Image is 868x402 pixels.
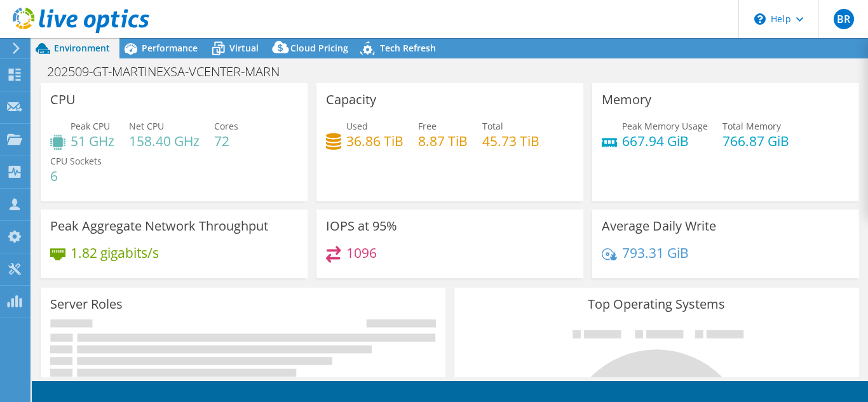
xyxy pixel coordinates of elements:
[71,134,114,148] h4: 51 GHz
[482,120,503,132] span: Total
[602,93,651,107] h3: Memory
[214,134,238,148] h4: 72
[346,246,377,260] h4: 1096
[229,42,259,54] span: Virtual
[50,169,102,183] h4: 6
[50,219,268,233] h3: Peak Aggregate Network Throughput
[326,93,376,107] h3: Capacity
[482,134,539,148] h4: 45.73 TiB
[346,120,368,132] span: Used
[54,42,110,54] span: Environment
[41,65,299,79] h1: 202509-GT-MARTINEXSA-VCENTER-MARN
[346,134,403,148] h4: 36.86 TiB
[214,120,238,132] span: Cores
[622,134,708,148] h4: 667.94 GiB
[142,42,198,54] span: Performance
[754,13,766,25] svg: \n
[50,297,123,311] h3: Server Roles
[380,42,436,54] span: Tech Refresh
[622,120,708,132] span: Peak Memory Usage
[722,120,781,132] span: Total Memory
[418,134,468,148] h4: 8.87 TiB
[602,219,716,233] h3: Average Daily Write
[50,155,102,167] span: CPU Sockets
[50,93,76,107] h3: CPU
[129,120,164,132] span: Net CPU
[326,219,397,233] h3: IOPS at 95%
[129,134,200,148] h4: 158.40 GHz
[464,297,850,311] h3: Top Operating Systems
[290,42,348,54] span: Cloud Pricing
[71,120,110,132] span: Peak CPU
[834,9,854,29] span: BR
[71,246,159,260] h4: 1.82 gigabits/s
[622,246,689,260] h4: 793.31 GiB
[418,120,437,132] span: Free
[722,134,789,148] h4: 766.87 GiB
